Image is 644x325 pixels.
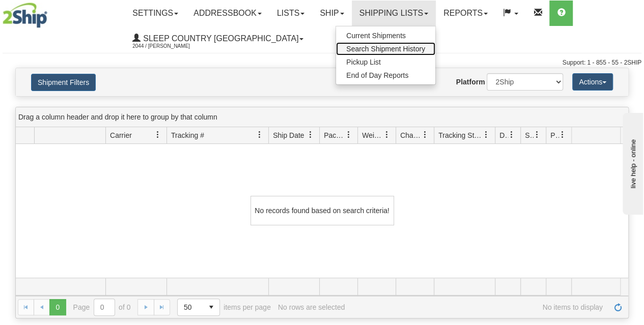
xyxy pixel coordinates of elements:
span: Weight [362,130,383,140]
span: 50 [184,302,197,312]
a: Ship Date filter column settings [302,126,319,143]
span: Tracking # [171,130,204,140]
span: Ship Date [273,130,304,140]
span: Delivery Status [499,130,508,140]
span: Sleep Country [GEOGRAPHIC_DATA] [141,34,298,43]
a: Pickup Status filter column settings [554,126,571,143]
a: Lists [269,1,312,26]
a: Current Shipments [336,29,435,42]
a: Shipping lists [352,1,436,26]
a: Reports [436,1,495,26]
div: No records found based on search criteria! [250,196,394,225]
span: Pickup List [346,58,381,66]
img: logo2044.jpg [3,3,47,28]
button: Shipment Filters [31,74,96,91]
a: Weight filter column settings [378,126,396,143]
div: live help - online [8,9,94,16]
a: Carrier filter column settings [149,126,166,143]
span: Shipment Issues [525,130,534,140]
span: Pickup Status [550,130,559,140]
a: Refresh [610,299,626,315]
span: Page sizes drop down [177,299,220,316]
a: Addressbook [186,1,269,26]
span: Packages [324,130,345,140]
div: No rows are selected [278,303,345,311]
a: End of Day Reports [336,69,435,82]
a: Tracking # filter column settings [251,126,268,143]
span: No items to display [352,303,603,311]
a: Settings [125,1,186,26]
span: items per page [177,299,271,316]
a: Charge filter column settings [416,126,434,143]
a: Delivery Status filter column settings [503,126,520,143]
a: Shipment Issues filter column settings [528,126,546,143]
span: End of Day Reports [346,71,408,79]
span: Tracking Status [438,130,483,140]
a: Search Shipment History [336,42,435,55]
span: Page 0 [49,299,66,315]
span: Search Shipment History [346,45,425,53]
button: Actions [572,73,613,91]
a: Pickup List [336,55,435,69]
span: select [203,299,219,315]
iframe: chat widget [621,110,643,214]
a: Tracking Status filter column settings [478,126,495,143]
span: 2044 / [PERSON_NAME] [132,41,209,51]
a: Packages filter column settings [340,126,357,143]
a: Ship [312,1,351,26]
label: Platform [456,77,485,87]
span: Carrier [110,130,132,140]
span: Page of 0 [73,299,131,316]
span: Charge [400,130,422,140]
span: Current Shipments [346,32,406,40]
div: grid grouping header [16,107,628,127]
div: Support: 1 - 855 - 55 - 2SHIP [3,58,641,67]
a: Sleep Country [GEOGRAPHIC_DATA] 2044 / [PERSON_NAME] [125,26,311,51]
